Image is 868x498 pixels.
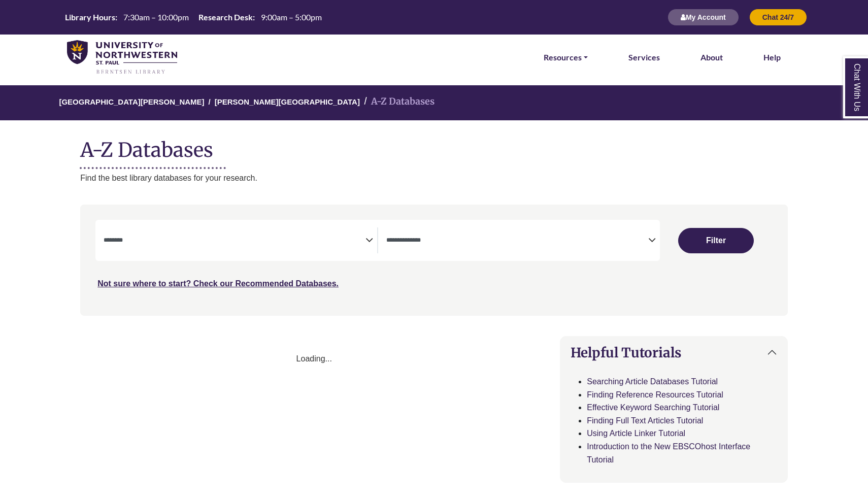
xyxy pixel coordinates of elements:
th: Library Hours: [61,12,118,22]
a: Not sure where to start? Check our Recommended Databases. [97,279,339,288]
a: Hours Today [61,12,326,23]
button: Submit for Search Results [678,228,754,253]
a: Finding Reference Resources Tutorial [587,390,723,399]
nav: breadcrumb [80,85,788,120]
a: [GEOGRAPHIC_DATA][PERSON_NAME] [59,96,204,106]
textarea: Filter [104,237,365,245]
a: [PERSON_NAME][GEOGRAPHIC_DATA] [215,96,360,106]
a: Effective Keyword Searching Tutorial [587,403,719,412]
button: My Account [667,9,739,26]
img: library_home [67,40,177,75]
table: Hours Today [61,12,326,21]
a: Help [763,51,781,64]
h1: A-Z Databases [80,130,788,161]
span: 9:00am – 5:00pm [261,12,322,22]
a: Finding Full Text Articles Tutorial [587,416,703,425]
button: Helpful Tutorials [560,337,787,369]
a: About [700,51,723,64]
th: Research Desk: [194,12,255,22]
a: Introduction to the New EBSCOhost Interface Tutorial [587,442,750,464]
a: Services [628,51,660,64]
p: Find the best library databases for your research. [80,172,788,185]
a: Chat 24/7 [749,13,807,21]
nav: Search filters [80,205,788,315]
a: My Account [667,13,739,21]
button: Chat 24/7 [749,9,807,26]
a: Searching Article Databases Tutorial [587,377,718,386]
li: A-Z Databases [360,94,435,109]
span: 7:30am – 10:00pm [123,12,189,22]
textarea: Filter [386,237,648,245]
a: Using Article Linker Tutorial [587,429,685,438]
a: Resources [544,51,588,64]
div: Loading... [80,352,548,366]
